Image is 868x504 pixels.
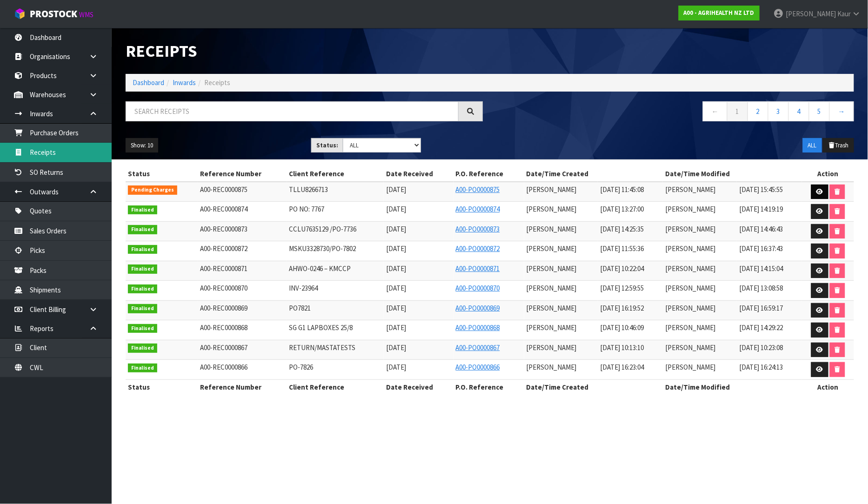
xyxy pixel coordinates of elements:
span: A00-REC0000872 [200,244,247,253]
span: A00-REC0000870 [200,284,247,292]
span: [DATE] [386,323,406,332]
th: Reference Number [198,166,287,181]
a: 5 [809,101,830,121]
span: [DATE] 13:27:00 [600,205,644,213]
span: A00-REC0000871 [200,264,247,273]
th: Reference Number [198,379,287,394]
a: 3 [768,101,789,121]
span: A00-REC0000866 [200,363,247,371]
span: [DATE] 16:37:43 [739,244,783,253]
span: PO-7826 [289,363,314,371]
span: [DATE] 10:46:09 [600,323,644,332]
span: [DATE] 10:23:08 [739,343,783,352]
button: Trash [823,138,854,153]
span: Finalised [128,324,157,333]
a: A00 - AGRIHEALTH NZ LTD [679,6,760,20]
span: [PERSON_NAME] [527,363,577,371]
span: [DATE] 14:46:43 [739,225,783,233]
span: CCLU7635129 /PO-7736 [289,225,357,233]
span: A00-REC0000874 [200,205,247,213]
span: [PERSON_NAME] [665,343,715,352]
span: [DATE] [386,205,406,213]
span: [PERSON_NAME] [665,244,715,253]
span: Finalised [128,304,157,313]
span: [PERSON_NAME] [527,343,577,352]
a: A00-PO0000875 [456,185,500,194]
th: Date/Time Created [524,379,663,394]
span: [PERSON_NAME] [786,9,836,18]
span: Finalised [128,285,157,294]
span: RETURN/MASTATESTS [289,343,356,352]
span: Finalised [128,344,157,353]
span: [DATE] 14:19:19 [739,205,783,213]
span: MSKU3328730/PO-7802 [289,244,356,253]
a: A00-PO0000873 [456,225,500,233]
a: A00-PO0000872 [456,244,500,253]
a: A00-PO0000871 [456,264,500,273]
span: [PERSON_NAME] [665,205,715,213]
span: AHWO-0246 – KMCCP [289,264,351,273]
span: [DATE] 16:19:52 [600,304,644,312]
th: Date/Time Created [524,166,663,181]
h1: Receipts [126,42,483,60]
span: [PERSON_NAME] [527,304,577,312]
span: [PERSON_NAME] [527,205,577,213]
span: [DATE] 10:13:10 [600,343,644,352]
span: [DATE] [386,304,406,312]
span: [DATE] 10:22:04 [600,264,644,273]
strong: A00 - AGRIHEALTH NZ LTD [684,9,754,17]
span: [PERSON_NAME] [527,323,577,332]
span: [DATE] [386,284,406,292]
span: [DATE] [386,244,406,253]
span: [PERSON_NAME] [665,363,715,371]
span: [DATE] 16:24:13 [739,363,783,371]
nav: Page navigation [497,101,854,124]
a: ← [703,101,728,121]
a: 1 [727,101,748,121]
a: A00-PO0000869 [456,304,500,312]
th: Action [802,166,854,181]
span: A00-REC0000873 [200,225,247,233]
span: PO NO: 7767 [289,205,325,213]
th: Action [802,379,854,394]
span: [PERSON_NAME] [665,185,715,194]
span: Receipts [204,78,230,87]
a: A00-PO0000874 [456,205,500,213]
span: [PERSON_NAME] [665,284,715,292]
button: ALL [803,138,822,153]
span: [DATE] [386,264,406,273]
a: Dashboard [133,78,164,87]
input: Search receipts [126,101,459,121]
span: A00-REC0000869 [200,304,247,312]
a: 4 [788,101,809,121]
th: Date Received [384,166,453,181]
span: [PERSON_NAME] [527,185,577,194]
span: A00-REC0000867 [200,343,247,352]
span: Kaur [837,9,851,18]
a: A00-PO0000866 [456,363,500,371]
th: Client Reference [287,379,384,394]
span: [DATE] 11:55:36 [600,244,644,253]
th: Status [126,379,198,394]
a: A00-PO0000867 [456,343,500,352]
button: Show: 10 [126,138,158,153]
span: A00-REC0000868 [200,323,247,332]
a: → [829,101,854,121]
th: Date Received [384,379,453,394]
th: Date/Time Modified [663,379,802,394]
span: [DATE] [386,185,406,194]
span: [PERSON_NAME] [665,264,715,273]
span: Finalised [128,225,157,234]
span: Finalised [128,245,157,254]
span: Finalised [128,364,157,373]
span: [DATE] 14:15:04 [739,264,783,273]
span: Finalised [128,206,157,215]
span: [DATE] 16:59:17 [739,304,783,312]
a: A00-PO0000870 [456,284,500,292]
small: WMS [79,10,93,19]
span: [PERSON_NAME] [527,244,577,253]
span: [PERSON_NAME] [527,284,577,292]
span: SG G1 LAPBOXES 25/8 [289,323,353,332]
th: P.O. Reference [454,166,524,181]
span: [DATE] 15:45:55 [739,185,783,194]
